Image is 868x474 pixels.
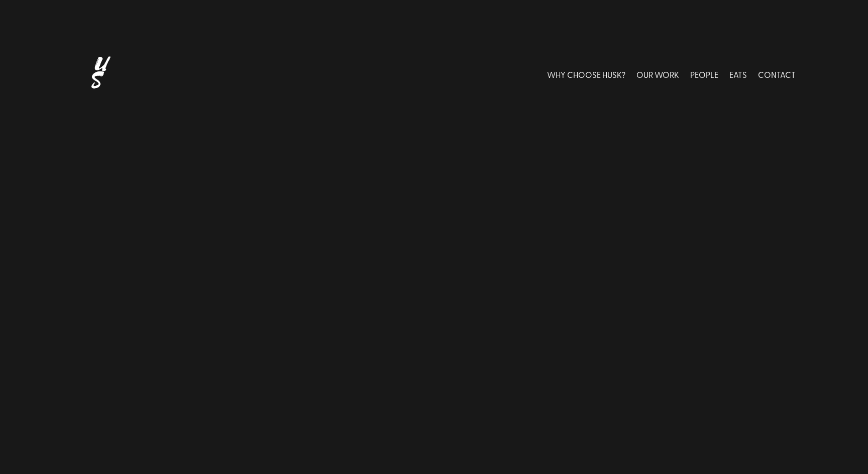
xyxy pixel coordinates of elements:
a: WHY CHOOSE HUSK? [547,52,625,97]
a: CONTACT [758,52,796,97]
a: EATS [729,52,747,97]
img: Husk logo [72,52,128,97]
a: PEOPLE [690,52,718,97]
a: OUR WORK [636,52,679,97]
